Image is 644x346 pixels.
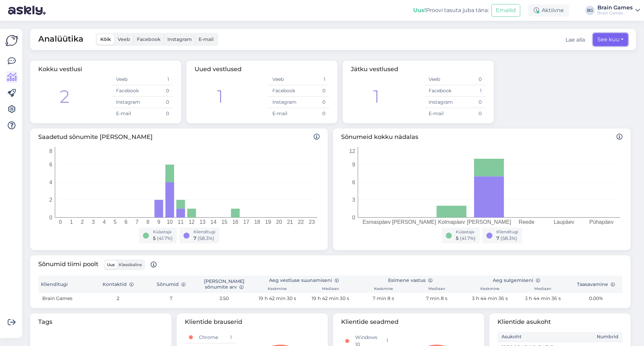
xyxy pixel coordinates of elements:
[425,97,455,108] td: Instagram
[143,74,173,85] td: 1
[425,108,455,119] td: E-mail
[5,34,18,47] img: Askly Logo
[299,74,329,85] td: 1
[38,293,91,304] td: Brain Games
[287,219,293,225] tspan: 21
[60,84,69,110] div: 2
[198,235,214,241] span: ( 58.3 %)
[38,133,320,142] span: Saadetud sõnumite [PERSON_NAME]
[597,10,633,16] div: Brain Games
[349,148,355,154] tspan: 12
[341,317,476,327] span: Klientide seadmed
[167,36,192,42] span: Instagram
[112,108,143,119] td: E-mail
[103,219,106,225] tspan: 4
[593,33,628,46] button: See kuu
[49,215,52,220] tspan: 0
[92,219,95,225] tspan: 3
[38,259,157,270] span: Sõnumid tiimi poolt
[570,276,623,293] th: Taasavamine
[299,108,329,119] td: 0
[455,74,486,85] td: 0
[463,285,516,293] th: Keskmine
[491,4,520,17] button: Emailid
[49,148,52,154] tspan: 8
[195,332,225,343] td: Chrome
[137,36,161,42] span: Facebook
[178,219,184,225] tspan: 11
[463,276,570,285] th: Aeg sulgemiseni
[265,219,271,225] tspan: 19
[118,36,130,42] span: Veeb
[226,332,236,343] td: 1
[566,36,585,44] button: Lae alla
[268,85,299,97] td: Facebook
[268,108,299,119] td: E-mail
[195,65,241,73] span: Uued vestlused
[232,219,238,225] tspan: 16
[81,219,84,225] tspan: 2
[425,74,455,85] td: Veeb
[38,65,82,73] span: Kokku vestlusi
[352,180,355,185] tspan: 6
[410,293,463,304] td: 7 min 8 s
[597,5,640,16] a: Brain GamesBrain Games
[251,276,357,285] th: Aeg vestluse suunamiseni
[143,108,173,119] td: 0
[100,36,111,42] span: Kõik
[157,219,160,225] tspan: 9
[585,6,595,15] div: BG
[145,276,198,293] th: Sõnumid
[59,219,62,225] tspan: 0
[456,235,459,241] span: 5
[463,293,516,304] td: 3 h 44 min 36 s
[198,293,251,304] td: 3.50
[38,276,91,293] th: Klienditugi
[38,317,163,327] span: Tags
[143,85,173,97] td: 0
[304,293,357,304] td: 19 h 42 min 30 s
[276,219,282,225] tspan: 20
[298,219,304,225] tspan: 22
[357,293,410,304] td: 7 min 8 s
[455,108,486,119] td: 0
[299,97,329,108] td: 0
[560,332,623,342] th: Numbrid
[357,285,410,293] th: Keskmine
[410,285,463,293] th: Mediaan
[145,293,198,304] td: 7
[189,219,195,225] tspan: 12
[341,133,623,142] span: Sõnumeid kokku nädalas
[363,219,391,225] tspan: Esmaspäev
[516,293,569,304] td: 3 h 44 min 36 s
[153,235,156,241] span: 5
[153,229,173,235] div: Külastaja
[299,85,329,97] td: 0
[497,317,623,327] span: Klientide asukoht
[49,197,52,203] tspan: 2
[254,219,260,225] tspan: 18
[352,215,355,220] tspan: 0
[597,5,633,10] div: Brain Games
[107,262,115,267] span: Uus
[413,6,489,14] div: Proovi tasuta juba täna:
[157,235,173,241] span: ( 41.7 %)
[91,293,144,304] td: 2
[91,276,144,293] th: Kontaktid
[200,219,206,225] tspan: 13
[357,276,463,285] th: Esimene vastus
[519,219,534,225] tspan: Reede
[352,197,355,203] tspan: 3
[570,293,623,304] td: 0.00%
[185,317,320,327] span: Klientide brauserid
[589,219,613,225] tspan: Pühapäev
[38,33,84,46] span: Analüütika
[112,85,143,97] td: Facebook
[124,219,127,225] tspan: 6
[112,97,143,108] td: Instagram
[455,85,486,97] td: 1
[198,276,251,293] th: [PERSON_NAME] sõnumite arv
[251,285,304,293] th: Keskmine
[496,235,499,241] span: 7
